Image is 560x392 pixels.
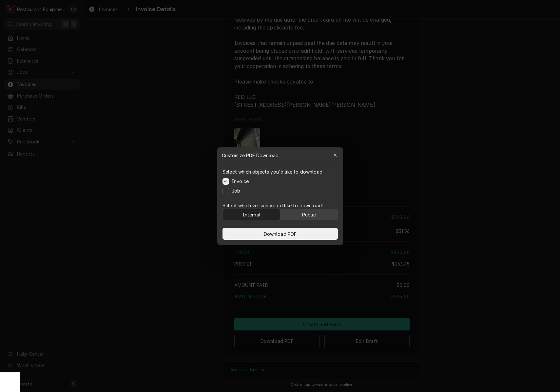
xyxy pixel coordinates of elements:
p: Select which objects you'd like to download: [222,168,323,175]
div: Public [302,211,316,218]
label: Job [232,187,240,194]
div: Internal [242,211,260,218]
label: Invoice [232,178,249,185]
span: Download PDF [262,230,298,237]
p: Select which version you'd like to download: [222,202,338,209]
button: Download PDF [222,228,338,240]
div: Customize PDF Download [217,147,343,163]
